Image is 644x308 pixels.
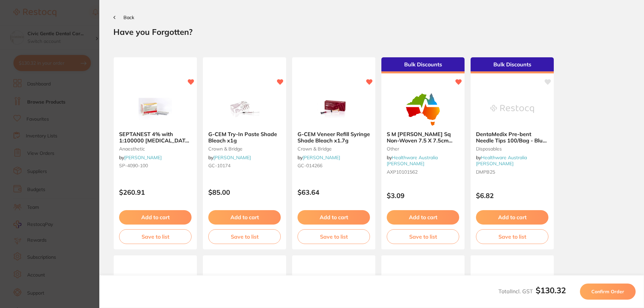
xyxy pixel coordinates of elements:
[387,210,459,224] button: Add to cart
[387,155,438,167] a: Healthware Australia [PERSON_NAME]
[113,15,134,20] button: Back
[208,163,281,168] small: GC-10174
[476,155,527,167] a: Healthware Australia [PERSON_NAME]
[119,188,192,196] p: $260.91
[208,146,281,151] small: crown & bridge
[119,163,192,168] small: SP-4090-100
[303,155,340,161] a: [PERSON_NAME]
[490,92,534,126] img: DentaMedix Pre-bent Needle Tips 100/Bag - Blue 25Ga
[387,169,459,175] small: AXP10101562
[208,131,281,143] b: G-CEM Try-In Paste Shade Bleach x1g
[119,155,162,161] span: by
[476,169,548,175] small: DMPB25
[208,188,281,196] p: $85.00
[387,192,459,199] p: $3.09
[119,210,192,224] button: Add to cart
[119,229,192,244] button: Save to list
[223,92,266,126] img: G-CEM Try-In Paste Shade Bleach x1g
[298,146,370,151] small: crown & bridge
[476,229,548,244] button: Save to list
[208,229,281,244] button: Save to list
[123,14,134,20] span: Back
[119,146,192,151] small: anaesthetic
[298,155,340,161] span: by
[476,146,548,151] small: Disposables
[119,131,192,143] b: SEPTANEST 4% with 1:100000 adrenalin 2.2ml 2xBox 50 GOLD
[124,155,162,161] a: [PERSON_NAME]
[387,155,438,167] span: by
[471,57,554,73] div: Bulk Discounts
[401,92,445,126] img: S M Gauze Sq Non-Woven 7.5 X 7.5cm Low Lint 4Ply 100/Pack
[476,155,527,167] span: by
[113,27,630,37] h2: Have you Forgotten?
[133,92,177,126] img: SEPTANEST 4% with 1:100000 adrenalin 2.2ml 2xBox 50 GOLD
[208,210,281,224] button: Add to cart
[387,146,459,151] small: other
[298,131,370,143] b: G-CEM Veneer Refill Syringe Shade Bleach x1.7g
[213,155,251,161] a: [PERSON_NAME]
[476,131,548,143] b: DentaMedix Pre-bent Needle Tips 100/Bag - Blue 25Ga
[536,285,566,295] b: $130.32
[387,131,459,143] b: S M Gauze Sq Non-Woven 7.5 X 7.5cm Low Lint 4Ply 100/Pack
[476,192,548,199] p: $6.82
[591,289,624,295] span: Confirm Order
[298,163,370,168] small: GC-014266
[298,188,370,196] p: $63.64
[580,284,636,300] button: Confirm Order
[312,92,356,126] img: G-CEM Veneer Refill Syringe Shade Bleach x1.7g
[476,210,548,224] button: Add to cart
[298,210,370,224] button: Add to cart
[381,57,465,73] div: Bulk Discounts
[298,229,370,244] button: Save to list
[498,288,566,295] span: Total Incl. GST
[387,229,459,244] button: Save to list
[208,155,251,161] span: by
